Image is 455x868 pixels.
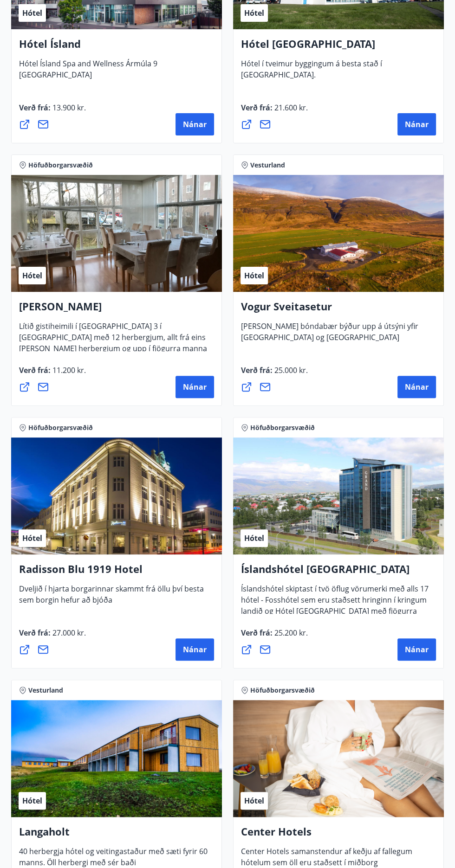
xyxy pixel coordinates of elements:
[241,58,382,87] span: Hótel í tveimur byggingum á besta stað í [GEOGRAPHIC_DATA].
[19,299,214,321] h4: [PERSON_NAME]
[241,365,308,383] span: Verð frá :
[175,376,214,398] button: Nánar
[405,119,429,129] span: Nánar
[51,628,86,638] span: 27.000 kr.
[250,686,315,695] span: Höfuðborgarsvæðið
[241,824,436,846] h4: Center Hotels
[22,533,42,543] span: Hótel
[397,113,436,135] button: Nánar
[19,584,204,612] span: Dveljið í hjarta borgarinnar skammt frá öllu því besta sem borgin hefur að bjóða
[175,638,214,661] button: Nánar
[28,423,93,432] span: Höfuðborgarsvæðið
[250,161,285,170] span: Vesturland
[397,638,436,661] button: Nánar
[28,161,93,170] span: Höfuðborgarsvæðið
[51,103,86,113] span: 13.900 kr.
[241,103,308,120] span: Verð frá :
[19,628,86,645] span: Verð frá :
[175,113,214,135] button: Nánar
[51,365,86,375] span: 11.200 kr.
[19,562,214,583] h4: Radisson Blu 1919 Hotel
[244,270,264,281] span: Hótel
[241,299,436,321] h4: Vogur Sveitasetur
[244,533,264,543] span: Hótel
[183,382,207,392] span: Nánar
[183,119,207,129] span: Nánar
[273,103,308,113] span: 21.600 kr.
[19,37,214,58] h4: Hótel Ísland
[241,584,429,635] span: Íslandshótel skiptast í tvö öflug vörumerki með alls 17 hótel - Fosshótel sem eru staðsett hringi...
[273,628,308,638] span: 25.200 kr.
[241,628,308,645] span: Verð frá :
[241,321,418,350] span: [PERSON_NAME] bóndabær býður upp á útsýni yfir [GEOGRAPHIC_DATA] og [GEOGRAPHIC_DATA]
[397,376,436,398] button: Nánar
[22,270,42,281] span: Hótel
[405,382,429,392] span: Nánar
[241,562,436,583] h4: Íslandshótel [GEOGRAPHIC_DATA]
[28,686,63,695] span: Vesturland
[19,365,86,383] span: Verð frá :
[19,321,207,372] span: Lítið gistiheimili í [GEOGRAPHIC_DATA] 3 í [GEOGRAPHIC_DATA] með 12 herbergjum, allt frá eins [PE...
[244,796,264,806] span: Hótel
[244,8,264,18] span: Hótel
[241,37,436,58] h4: Hótel [GEOGRAPHIC_DATA]
[405,644,429,655] span: Nánar
[273,365,308,375] span: 25.000 kr.
[250,423,315,432] span: Höfuðborgarsvæðið
[22,8,42,18] span: Hótel
[19,824,214,846] h4: Langaholt
[19,103,86,120] span: Verð frá :
[19,58,157,87] span: Hótel Ísland Spa and Wellness Ármúla 9 [GEOGRAPHIC_DATA]
[22,796,42,806] span: Hótel
[183,644,207,655] span: Nánar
